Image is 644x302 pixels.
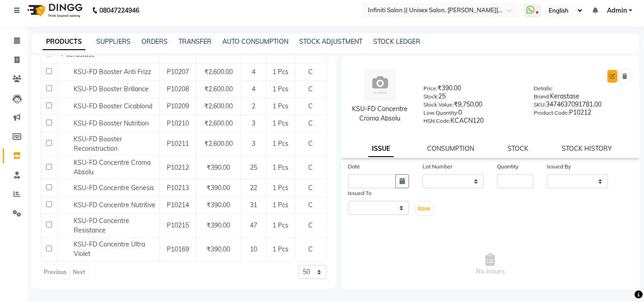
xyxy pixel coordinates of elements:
span: 47 [250,221,257,229]
span: kerastase [66,51,95,59]
label: Price: [423,84,437,93]
a: PRODUCTS [42,34,85,50]
span: P10209 [167,102,189,110]
span: P10210 [167,119,189,127]
span: ₹390.00 [207,245,230,253]
div: 3474637091781.00 [534,100,630,112]
a: SUPPLIERS [96,37,131,46]
span: ₹390.00 [207,201,230,209]
label: Low Quantity: [423,109,458,117]
span: 22 [250,184,257,192]
div: ₹390.00 [423,84,520,96]
span: 2 [252,102,255,110]
label: Product Code: [534,109,569,117]
span: ₹2,600.00 [204,85,233,93]
span: 1 Pcs [273,163,288,172]
span: KSU-FD Booster Reconstruction [74,135,122,153]
span: ₹2,600.00 [204,102,233,110]
a: STOCK ADJUSTMENT [299,37,362,46]
div: 25 [423,92,520,104]
span: C [308,245,313,253]
label: Details: [534,84,553,93]
span: ₹390.00 [207,221,230,229]
span: KSU-FD Booster Anti Frizz [74,68,151,76]
span: 3 [252,139,255,148]
button: Issue [415,202,433,215]
span: KSU-FD Concentre Ultra Violet [74,240,145,258]
span: C [308,184,313,192]
div: KCACN120 [423,116,520,129]
a: STOCK [508,144,528,153]
span: KSU-FD Booster Nutrition [74,119,149,127]
span: 31 [250,201,257,209]
span: KSU-FD Concentre Genesis [74,184,154,192]
span: 25 [250,163,257,172]
span: 4 [252,85,255,93]
span: P10169 [167,245,189,253]
label: HSN Code: [423,117,451,125]
span: ₹390.00 [207,184,230,192]
span: C [308,119,313,127]
label: SKU: [534,101,546,109]
span: 1 Pcs [273,184,288,192]
span: - [279,51,282,59]
span: KSU-FD Concentre Croma Absolu [74,158,150,176]
label: Issued By [547,163,571,171]
span: P10211 [167,139,189,148]
div: P10212 [534,108,630,121]
span: KSU-FD Booster Cicablond [74,102,152,110]
span: C [308,221,313,229]
span: 1 Pcs [273,85,288,93]
span: 1 Pcs [273,245,288,253]
span: C [308,85,313,93]
span: 1 Pcs [273,139,288,148]
span: Issue [418,205,431,212]
div: Kerastase [534,92,630,104]
span: P10214 [167,201,189,209]
span: P10215 [167,221,189,229]
label: Stock: [423,93,438,101]
img: avatar [364,69,396,101]
span: KSU-FD Booster Brillance [74,85,149,93]
span: C [308,102,313,110]
label: Brand: [534,93,550,101]
label: Date [348,163,360,171]
span: 3 [252,119,255,127]
span: C [308,68,313,76]
span: KSU-FD Concentre Nutritive [74,201,155,209]
span: 1 Pcs [273,68,288,76]
a: AUTO CONSUMPTION [222,37,288,46]
span: 10 [250,245,257,253]
label: Quantity [497,163,518,171]
span: P10213 [167,184,189,192]
span: C [308,201,313,209]
span: 1 Pcs [273,102,288,110]
span: ₹2,600.00 [204,68,233,76]
div: 0 [423,108,520,121]
a: ISSUE [368,141,394,157]
span: P10207 [167,68,189,76]
span: ₹390.00 [207,163,230,172]
span: 1 Pcs [273,221,288,229]
a: STOCK HISTORY [562,144,612,153]
div: KSU-FD Concentre Croma Absolu [350,104,410,123]
span: Collapse Row [60,51,66,59]
span: 1 Pcs [273,201,288,209]
a: TRANSFER [179,37,212,46]
label: Lot Number [423,163,452,171]
a: STOCK LEDGER [373,37,420,46]
span: ₹2,600.00 [204,139,233,148]
span: KSU-FD Concentre Resistance [74,217,129,234]
span: 4 [252,68,255,76]
a: CONSUMPTION [427,144,474,153]
div: ₹9,750.00 [423,100,520,112]
label: Issued To [348,189,371,197]
span: C [308,163,313,172]
span: C [308,139,313,148]
span: P10212 [167,163,189,172]
label: Stock Value: [423,101,454,109]
span: P10208 [167,85,189,93]
span: ₹2,600.00 [204,119,233,127]
span: 1 Pcs [273,119,288,127]
a: ORDERS [141,37,168,46]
